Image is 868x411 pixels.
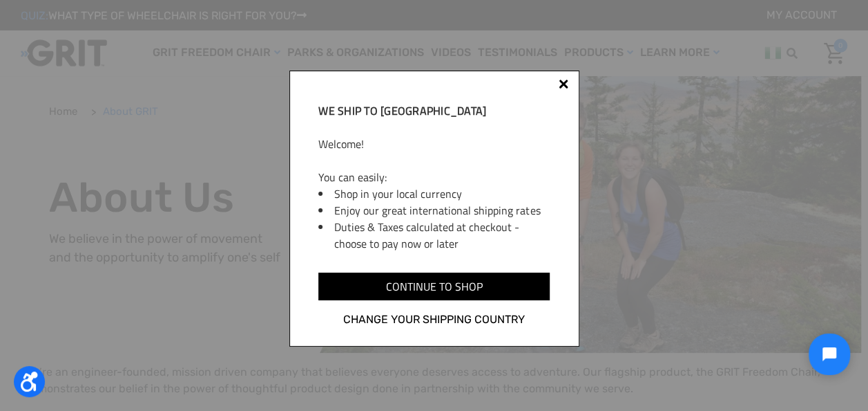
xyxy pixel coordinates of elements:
p: Welcome! [318,136,549,152]
h2: We ship to [GEOGRAPHIC_DATA] [318,102,549,119]
li: Shop in your local currency [334,185,549,202]
p: You can easily: [318,169,549,185]
iframe: Tidio Chat [797,322,862,387]
a: Change your shipping country [318,311,549,329]
input: Continue to shop [318,273,549,300]
span: Phone Number [171,57,246,70]
li: Enjoy our great international shipping rates [334,202,549,219]
li: Duties & Taxes calculated at checkout - choose to pay now or later [334,219,549,252]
